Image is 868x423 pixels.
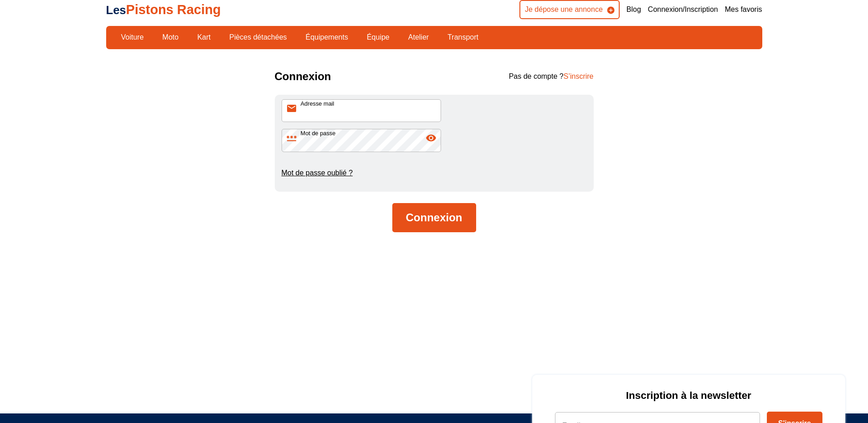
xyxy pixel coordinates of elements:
p: Mot de passe [301,129,336,138]
span: Les [106,4,126,16]
h1: Connexion [275,66,331,87]
span: mail [286,103,297,114]
button: Connexion [392,203,476,232]
a: Connexion/Inscription [648,5,718,15]
p: Inscription à la newsletter [555,388,822,403]
a: Pièces détachées [223,30,293,45]
a: Équipe [361,30,395,45]
a: Voiture [115,30,150,45]
input: Mot de passepasswordvisibility [282,129,441,152]
a: Kart [191,30,216,45]
a: Équipements [300,30,354,45]
a: Transport [442,30,484,45]
span: visibility [426,133,437,143]
p: Adresse mail [301,100,334,108]
a: Mes favoris [725,5,762,15]
a: Atelier [402,30,435,45]
a: Mot de passe oublié ? [282,168,587,178]
a: S’inscrire [564,72,594,80]
a: Moto [156,30,185,45]
a: LesPistons Racing [106,2,221,17]
p: Pas de compte ? [509,71,594,82]
span: password [286,133,297,143]
input: Adresse mailmail [282,99,441,122]
a: Blog [627,5,641,15]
